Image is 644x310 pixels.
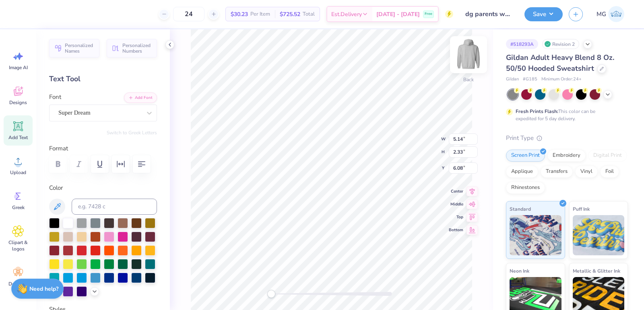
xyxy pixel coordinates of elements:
[376,10,420,18] span: [DATE] - [DATE]
[449,188,463,195] span: Center
[250,10,270,18] span: Per Item
[510,267,529,275] span: Neon Ink
[506,133,628,143] div: Print Type
[107,129,157,136] button: Switch to Greek Letters
[49,144,157,153] label: Format
[600,166,619,178] div: Foil
[516,108,615,122] div: This color can be expedited for 5 day delivery.
[506,182,545,194] div: Rhinestones
[8,281,28,287] span: Decorate
[122,43,152,54] span: Personalized Numbers
[10,169,26,176] span: Upload
[449,201,463,207] span: Middle
[573,205,590,213] span: Puff Ink
[523,76,537,83] span: # G185
[506,166,538,178] div: Applique
[231,10,248,18] span: $30.23
[72,199,157,215] input: e.g. 7428 c
[597,10,606,19] span: MG
[173,7,204,21] input: – –
[49,92,61,102] label: Font
[452,39,485,71] img: Back
[593,6,628,22] a: MG
[65,43,95,54] span: Personalized Names
[124,92,157,103] button: Add Font
[542,39,579,49] div: Revision 2
[506,76,519,83] span: Gildan
[510,205,531,213] span: Standard
[9,64,28,71] span: Image AI
[303,10,315,18] span: Total
[608,6,624,22] img: Mary Grace
[331,10,362,18] span: Est. Delivery
[506,150,545,162] div: Screen Print
[547,150,586,162] div: Embroidery
[425,11,432,17] span: Free
[541,166,573,178] div: Transfers
[459,6,518,22] input: Untitled Design
[8,134,28,141] span: Add Text
[9,99,27,106] span: Designs
[541,76,582,83] span: Minimum Order: 24 +
[29,285,58,293] strong: Need help?
[506,39,538,49] div: # 518293A
[524,7,563,21] button: Save
[506,53,614,73] span: Gildan Adult Heavy Blend 8 Oz. 50/50 Hooded Sweatshirt
[588,150,627,162] div: Digital Print
[49,183,157,193] label: Color
[463,76,474,83] div: Back
[49,39,99,57] button: Personalized Names
[449,214,463,220] span: Top
[573,267,620,275] span: Metallic & Glitter Ink
[49,74,157,84] div: Text Tool
[575,166,598,178] div: Vinyl
[449,227,463,233] span: Bottom
[107,39,157,57] button: Personalized Numbers
[573,215,625,255] img: Puff Ink
[5,239,31,252] span: Clipart & logos
[516,108,558,115] strong: Fresh Prints Flash:
[280,10,300,18] span: $725.52
[267,290,275,298] div: Accessibility label
[510,215,561,255] img: Standard
[12,204,25,211] span: Greek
